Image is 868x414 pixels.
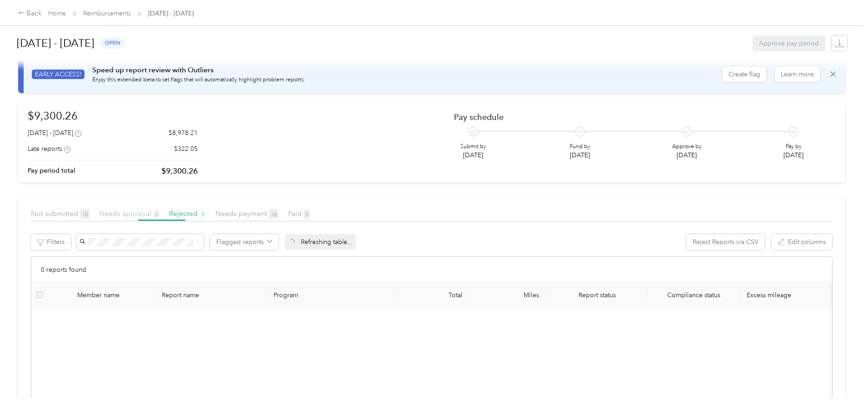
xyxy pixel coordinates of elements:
p: $322.05 [174,144,198,154]
p: Enjoy this extended beta to set flags that will automatically highlight problem reports. [92,76,305,84]
p: Pay by [783,143,803,151]
span: open [100,38,125,48]
th: Program [266,283,394,308]
p: Approve by [672,143,702,151]
div: Late reports [28,144,70,154]
span: Not submitted [31,209,90,218]
p: $8,978.21 [169,128,198,138]
div: [DATE] - [DATE] [28,128,81,138]
div: Total [401,291,463,299]
span: 0 [153,209,160,219]
a: Home [48,10,66,17]
button: Edit columns [771,234,832,250]
h1: [DATE] - [DATE] [17,32,94,54]
div: Refreshing table... [285,234,356,250]
p: [DATE] [570,150,590,160]
p: [DATE] [783,150,803,160]
div: Back [18,8,42,19]
th: Report name [155,283,266,308]
button: Reject Reports via CSV [686,234,765,250]
span: Needs approval [99,209,160,218]
p: Speed up report review with Outliers [92,65,305,76]
p: Excess mileage [747,291,825,299]
span: 18 [80,209,90,219]
button: Filters [31,234,71,250]
span: Compliance status [655,291,732,299]
div: 0 reports found [31,257,832,283]
span: 0 [304,209,310,219]
span: Needs payment [215,209,279,218]
a: Reimbursements [83,10,131,17]
button: Create flag [722,66,767,82]
p: Submit by [460,143,486,151]
iframe: Everlance-gr Chat Button Frame [817,363,868,414]
button: Learn more [774,66,820,82]
p: [DATE] [460,150,486,160]
span: Report status [554,291,641,299]
th: Member name [48,283,155,308]
span: EARLY ACCESS! [32,70,85,79]
p: Pay period total [28,166,75,175]
div: Member name [77,291,147,299]
p: Fund by [570,143,590,151]
span: 38 [269,209,279,219]
h1: $9,300.26 [28,108,198,124]
span: Rejected [169,209,206,218]
p: [DATE] [672,150,702,160]
span: [DATE] - [DATE] [148,9,194,18]
button: Flagged reports [210,234,279,250]
span: 1 [200,209,206,219]
div: Miles [477,291,539,299]
h2: Pay schedule [454,112,820,122]
p: $9,300.26 [161,165,198,177]
span: Paid [288,209,310,218]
